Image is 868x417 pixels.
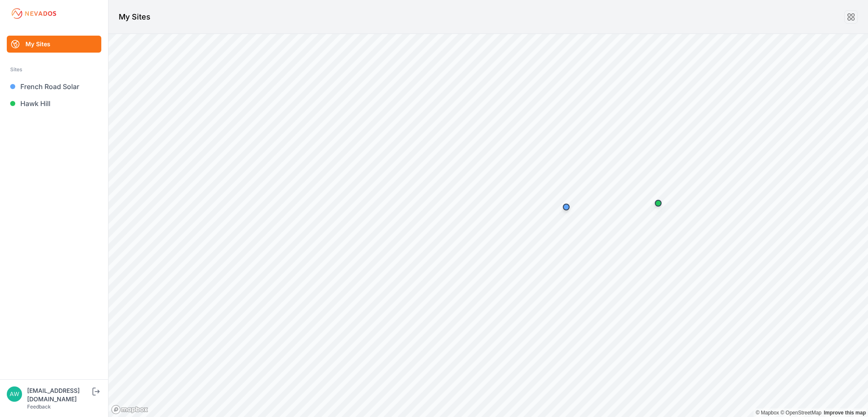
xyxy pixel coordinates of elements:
canvas: Map [108,34,868,417]
h1: My Sites [119,11,150,23]
div: Map marker [650,195,667,212]
div: [EMAIL_ADDRESS][DOMAIN_NAME] [27,386,91,403]
a: OpenStreetMap [780,410,821,416]
div: Sites [10,64,98,75]
a: Hawk Hill [7,95,101,112]
a: Mapbox [756,410,779,416]
a: Feedback [27,403,51,410]
a: Map feedback [824,410,866,416]
a: French Road Solar [7,78,101,95]
img: Nevados [10,7,58,20]
a: My Sites [7,36,101,53]
div: Map marker [558,199,575,215]
img: awalsh@nexamp.com [7,386,22,402]
a: Mapbox logo [111,405,148,414]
